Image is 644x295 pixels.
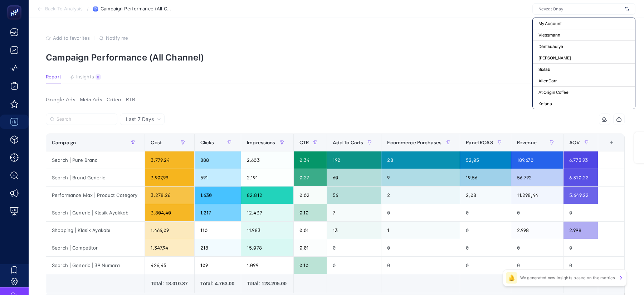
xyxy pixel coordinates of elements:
div: 10 items selected [604,140,610,155]
div: Search | Generic | Klasik Ayakkabı [46,204,145,221]
div: 52,05 [460,151,511,169]
div: 3.779,24 [145,151,194,169]
div: 13 [327,222,381,239]
div: 0,01 [294,239,327,256]
div: 0 [460,239,511,256]
div: 28 [381,151,460,169]
div: 9 [381,169,460,186]
span: Add to favorites [53,35,90,41]
div: 15.078 [241,239,293,256]
div: 0,34 [294,151,327,169]
div: 6.310,22 [563,169,598,186]
div: Shopping | Klasik Ayakabı [46,222,145,239]
span: Insights [76,74,94,80]
div: 1 [381,222,460,239]
div: 888 [195,151,241,169]
span: My Account [538,21,562,26]
span: Last 7 Days [126,116,154,123]
div: 7 [327,204,381,221]
div: 2.191 [241,169,293,186]
div: 110 [195,222,241,239]
div: Google Ads - Meta Ads - Criteo - RTB [40,95,630,105]
div: 5.649,22 [563,187,598,204]
span: Impressions [247,140,275,145]
div: 591 [195,169,241,186]
span: Back To Analysis [45,6,83,12]
div: 0 [381,257,460,274]
div: 2,08 [460,187,511,204]
div: 🔔 [506,272,517,284]
span: Panel ROAS [466,140,493,145]
div: 0 [511,204,563,221]
span: Viessmann [538,32,560,38]
div: 0 [563,204,598,221]
button: Notify me [99,35,128,41]
div: 0,10 [294,257,327,274]
div: 0 [381,239,460,256]
div: 0 [563,257,598,274]
div: 11.298,44 [511,187,563,204]
div: 0 [327,257,381,274]
span: Clicks [200,140,214,145]
div: 12.439 [241,204,293,221]
div: 0,02 [294,187,327,204]
div: Search | Brand Generic [46,169,145,186]
span: Report [46,74,61,80]
div: 0,01 [294,222,327,239]
div: 0,10 [294,204,327,221]
span: Kofana [538,101,552,107]
div: Performance Max | Product Category [46,187,145,204]
span: Campaign Performance (All Channel) [101,6,172,12]
span: Notify me [106,35,128,41]
div: 1.217 [195,204,241,221]
img: svg%3e [625,5,629,13]
input: Nevzat Onay [538,6,622,12]
div: 0 [460,204,511,221]
span: Campaign [52,140,76,145]
span: Ecommerce Purchases [387,140,441,145]
div: 218 [195,239,241,256]
span: Dentsuadiye [538,44,563,49]
span: Sixfab [538,67,550,72]
div: 0,27 [294,169,327,186]
button: Add to favorites [46,35,90,41]
div: 0 [381,204,460,221]
div: 0 [511,239,563,256]
div: 0 [563,239,598,256]
span: Cost [151,140,162,145]
div: 109 [195,257,241,274]
div: 82.812 [241,187,293,204]
input: Search [57,117,113,122]
div: 0 [511,257,563,274]
div: 11.983 [241,222,293,239]
div: Total: 128.205.00 [247,280,288,287]
div: + [605,140,618,145]
div: 60 [327,169,381,186]
span: / [87,6,89,11]
div: 56.792 [511,169,563,186]
div: 6.773,93 [563,151,598,169]
div: Total: 4.763.00 [200,280,235,287]
div: Total: 18.010.37 [151,280,188,287]
div: 426,45 [145,257,194,274]
div: 3.278,26 [145,187,194,204]
div: Search | Generic | 39 Numara [46,257,145,274]
span: Add To Carts [333,140,364,145]
span: At Origin Coffee [538,90,569,95]
div: 56 [327,187,381,204]
div: 0 [327,239,381,256]
span: Revenue [517,140,537,145]
div: 2.603 [241,151,293,169]
p: We generated new insights based on the metrics [520,275,615,281]
div: 1.630 [195,187,241,204]
div: 2.998 [563,222,598,239]
span: AOV [569,140,580,145]
div: 189.670 [511,151,563,169]
div: 1.466,09 [145,222,194,239]
div: Search | Competitor [46,239,145,256]
div: 19,56 [460,169,511,186]
div: 8 [96,74,101,80]
div: 0 [460,222,511,239]
div: 3.804,40 [145,204,194,221]
p: Campaign Performance (All Channel) [46,52,627,63]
